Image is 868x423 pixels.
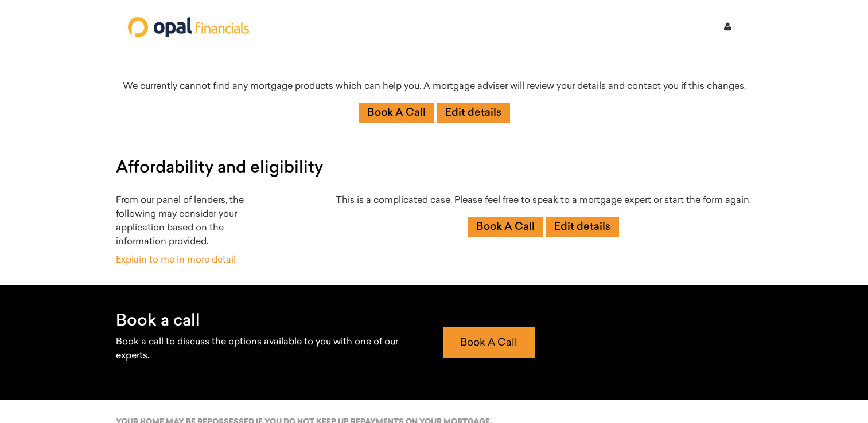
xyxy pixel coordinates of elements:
a: Book A Call [468,217,543,237]
h3: Affordability and eligibility [116,160,753,178]
img: Opal Financials [116,6,260,49]
a: Explain to me in more detail [116,256,236,265]
a: Book A Call [443,327,535,358]
a: Book A Call [359,103,434,123]
div: From our panel of lenders, the following may consider your application based on the information p... [107,194,271,267]
p: We currently cannot find any mortgage products which can help you. A mortgage adviser will review... [116,80,753,93]
h3: Book a call [116,313,426,331]
a: Edit details [546,217,619,237]
p: This is a complicated case. Please feel free to speak to a mortgage expert or start the form again. [334,194,753,207]
a: Edit details [437,103,510,123]
p: Book a call to discuss the options available to you with one of our experts. [116,335,426,363]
